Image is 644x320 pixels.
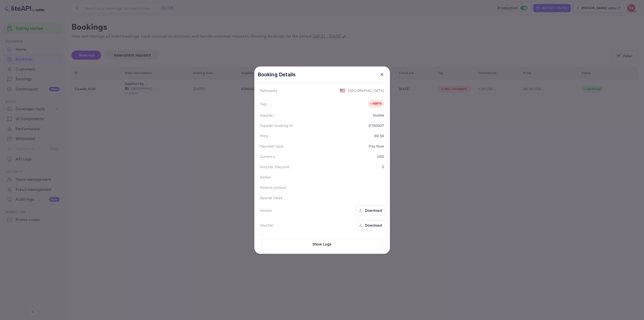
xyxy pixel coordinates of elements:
[369,144,384,149] div: Pay Now
[260,88,278,93] div: Nationality
[260,144,284,149] div: Payment type
[261,239,383,250] button: Show Logs
[369,123,384,128] div: 9790007
[382,164,384,169] div: 0
[369,101,382,106] div: NRFN
[260,164,289,169] div: Voucher Discount
[340,86,345,95] span: United States
[260,154,275,159] div: Currency
[260,185,287,190] div: Addons amount
[377,70,386,79] button: close
[365,223,382,228] div: Download
[258,71,296,78] p: Booking Details
[260,133,268,138] div: Price
[260,208,272,213] div: Invoice
[260,174,271,180] div: Addon
[260,195,283,200] div: Special notes
[260,101,266,106] div: Tag
[260,223,274,228] div: Voucher
[365,208,382,213] div: Download
[348,88,384,93] div: [GEOGRAPHIC_DATA]
[260,123,293,128] div: Supplier booking ID
[377,154,384,159] div: USD
[260,113,274,118] div: Supplier
[374,133,384,138] div: 66.59
[373,113,384,118] div: Nuitée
